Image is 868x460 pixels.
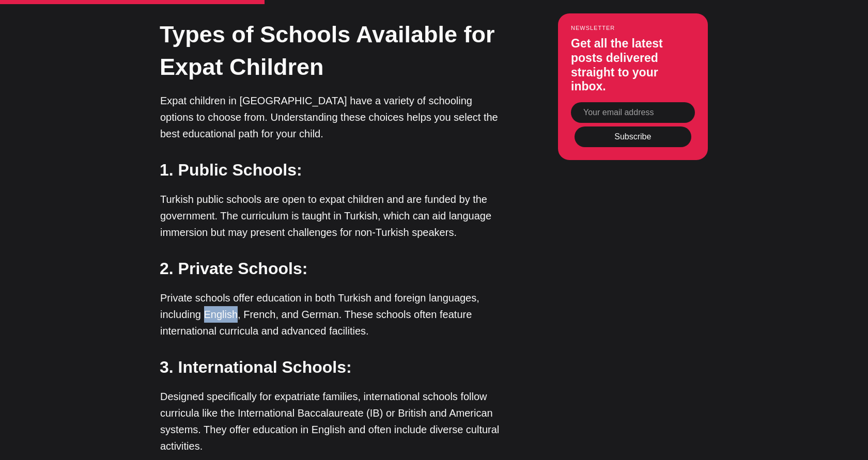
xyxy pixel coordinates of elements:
p: Expat children in [GEOGRAPHIC_DATA] have a variety of schooling options to choose from. Understan... [160,92,506,142]
strong: 3. International Schools: [160,358,352,376]
strong: 2. Private Schools: [160,259,307,278]
p: Designed specifically for expatriate families, international schools follow curricula like the In... [160,388,506,454]
h3: Get all the latest posts delivered straight to your inbox. [571,37,695,94]
small: Newsletter [571,25,695,31]
input: Your email address [571,102,695,123]
strong: 1. Public Schools: [160,161,302,179]
strong: Types of Schools Available for Expat Children [160,21,494,80]
button: Subscribe [575,126,691,147]
p: Private schools offer education in both Turkish and foreign languages, including English, French,... [160,290,506,339]
p: Turkish public schools are open to expat children and are funded by the government. The curriculu... [160,191,506,241]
